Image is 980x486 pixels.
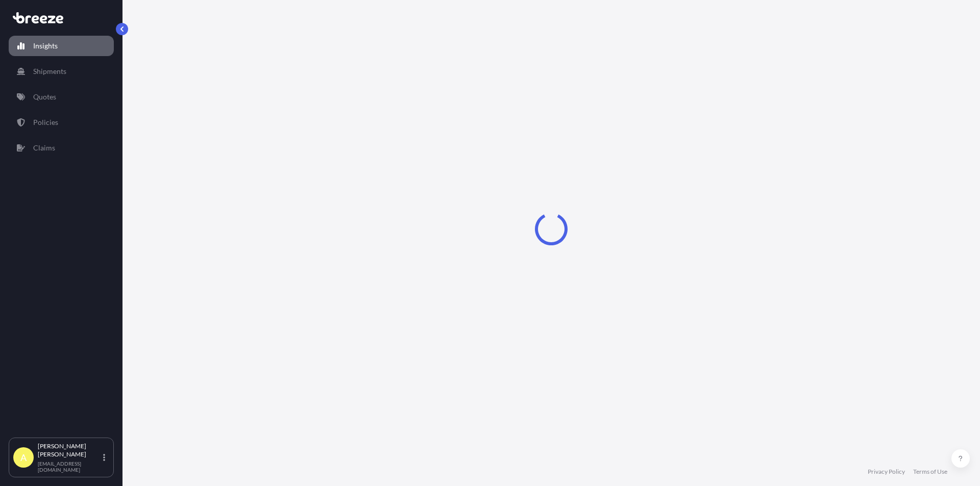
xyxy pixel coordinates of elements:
a: Quotes [9,87,114,107]
p: Claims [33,143,55,153]
p: [EMAIL_ADDRESS][DOMAIN_NAME] [38,461,101,473]
p: [PERSON_NAME] [PERSON_NAME] [38,442,101,458]
p: Shipments [33,66,66,76]
a: Privacy Policy [868,468,905,476]
a: Shipments [9,61,114,82]
a: Insights [9,36,114,56]
p: Quotes [33,92,56,102]
p: Insights [33,41,58,51]
span: A [20,452,27,463]
a: Claims [9,138,114,158]
a: Policies [9,112,114,133]
p: Policies [33,117,58,127]
a: Terms of Use [913,468,947,476]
